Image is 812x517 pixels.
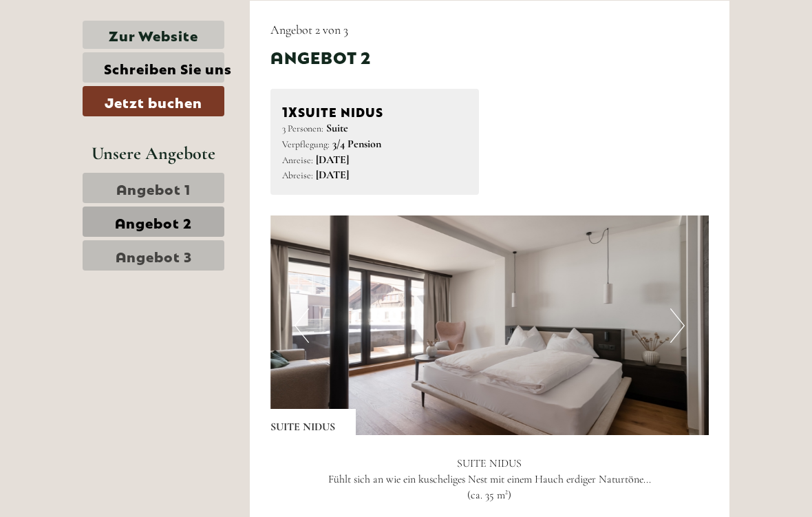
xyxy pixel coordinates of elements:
[270,22,348,37] span: Angebot 2 von 3
[83,21,224,49] a: Zur Website
[21,67,195,76] small: 16:57
[83,86,224,116] a: Jetzt buchen
[83,140,224,166] div: Unsere Angebote
[282,123,323,134] small: 3 Personen:
[195,10,244,34] div: [DATE]
[343,357,439,387] button: Senden
[270,215,709,435] img: image
[282,154,313,166] small: Anreise:
[83,52,224,83] a: Schreiben Sie uns
[116,178,191,198] span: Angebot 1
[270,409,356,435] div: SUITE NIDUS
[115,212,192,231] span: Angebot 2
[282,138,330,150] small: Verpflegung:
[116,246,192,265] span: Angebot 3
[21,40,195,51] div: [GEOGRAPHIC_DATA]
[316,168,349,182] b: [DATE]
[326,121,348,135] b: Suite
[10,37,202,79] div: Guten Tag, wie können wir Ihnen helfen?
[295,308,309,343] button: Previous
[316,153,349,167] b: [DATE]
[282,169,313,181] small: Abreise:
[270,45,371,68] div: Angebot 2
[282,101,468,120] div: SUITE NIDUS
[282,101,298,120] b: 1x
[670,308,685,343] button: Next
[332,137,381,151] b: 3/4 Pension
